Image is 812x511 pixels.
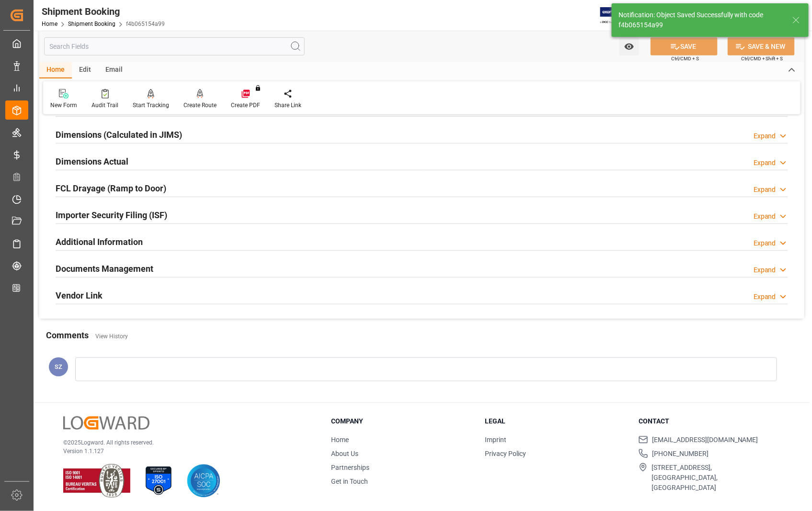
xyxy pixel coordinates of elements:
[754,238,776,248] div: Expand
[728,37,795,56] button: SAVE & NEW
[50,101,77,110] div: New Form
[63,447,307,455] p: Version 1.1.127
[485,450,526,457] a: Privacy Policy
[56,128,182,141] h2: Dimensions (Calculated in JIMS)
[42,4,165,19] div: Shipment Booking
[652,449,709,459] span: [PHONE_NUMBER]
[56,235,143,248] h2: Additional Information
[600,7,633,24] img: Exertis%20JAM%20-%20Email%20Logo.jpg_1722504956.jpg
[95,333,128,340] a: View History
[754,131,776,141] div: Expand
[652,435,758,445] span: [EMAIL_ADDRESS][DOMAIN_NAME]
[274,101,301,110] div: Share Link
[331,436,349,444] a: Home
[639,416,780,426] h3: Contact
[56,209,167,222] h2: Importer Security Filing (ISF)
[187,464,220,498] img: AICPA SOC
[63,416,149,430] img: Logward Logo
[741,55,783,62] span: Ctrl/CMD + Shift + S
[56,155,128,168] h2: Dimensions Actual
[618,10,783,30] div: Notification: Object Saved Successfully with code f4b065154a99
[98,62,130,78] div: Email
[44,37,305,56] input: Search Fields
[183,101,217,110] div: Create Route
[68,21,115,27] a: Shipment Booking
[56,262,153,275] h2: Documents Management
[485,416,627,426] h3: Legal
[133,101,169,110] div: Start Tracking
[754,158,776,168] div: Expand
[331,478,368,485] a: Get in Touch
[55,363,62,370] span: SZ
[56,182,166,195] h2: FCL Drayage (Ramp to Door)
[754,292,776,302] div: Expand
[331,450,358,457] a: About Us
[63,438,307,447] p: © 2025 Logward. All rights reserved.
[754,185,776,195] div: Expand
[331,464,369,471] a: Partnerships
[619,37,639,56] button: open menu
[671,55,699,62] span: Ctrl/CMD + S
[72,62,98,78] div: Edit
[754,265,776,275] div: Expand
[46,329,89,342] h2: Comments
[485,436,506,444] a: Imprint
[56,289,103,302] h2: Vendor Link
[91,101,118,110] div: Audit Trail
[331,416,473,426] h3: Company
[63,464,130,498] img: ISO 9001 & ISO 14001 Certification
[39,62,72,78] div: Home
[754,211,776,222] div: Expand
[651,37,718,56] button: SAVE
[652,463,780,493] span: [STREET_ADDRESS], [GEOGRAPHIC_DATA], [GEOGRAPHIC_DATA]
[142,464,175,498] img: ISO 27001 Certification
[42,21,57,27] a: Home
